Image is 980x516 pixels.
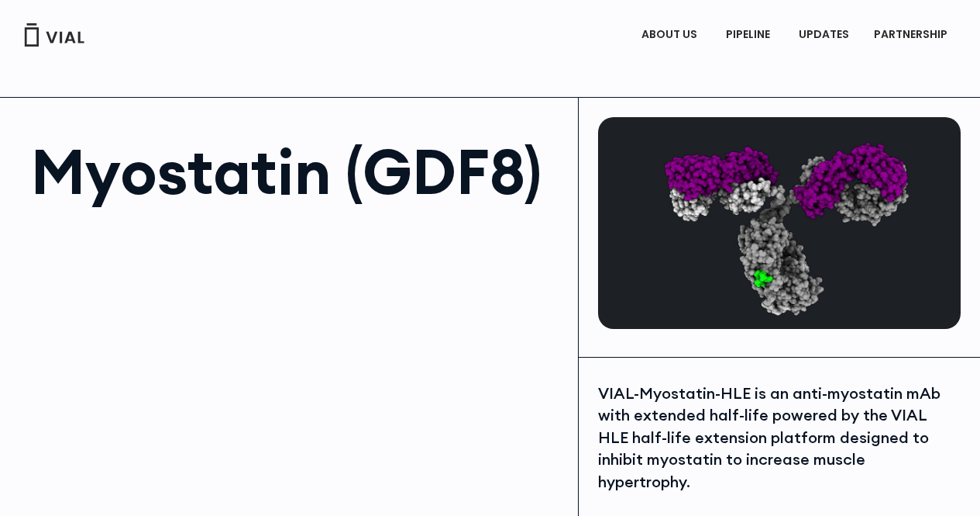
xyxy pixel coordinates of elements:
a: PIPELINEMenu Toggle [714,22,786,48]
a: UPDATES [786,22,861,48]
a: ABOUT USMenu Toggle [629,22,713,48]
h1: Myostatin (GDF8) [31,140,562,203]
img: Vial Logo [23,23,85,47]
div: VIAL-Myostatin-HLE is an anti-myostatin mAb with extended half-life powered by the VIAL HLE half-... [598,383,961,493]
a: PARTNERSHIPMenu Toggle [861,22,964,48]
